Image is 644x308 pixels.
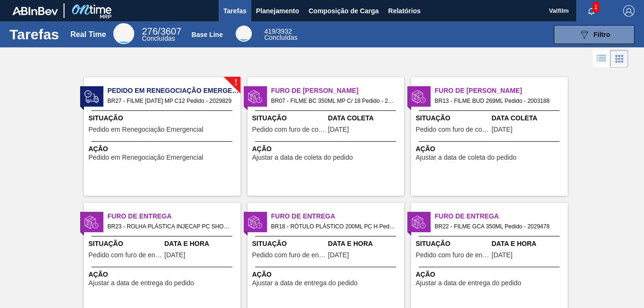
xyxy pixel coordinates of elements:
img: status [84,215,99,229]
span: Furo de Coleta [271,86,404,96]
span: Pedido em Renegociação Emergencial [89,126,203,133]
span: Furo de Entrega [108,211,240,221]
span: Situação [252,113,326,123]
span: Ajustar a data de coleta do pedido [252,154,353,161]
div: Real Time [142,27,181,42]
span: BR23 - ROLHA PLÁSTICA INJECAP PC SHORT Pedido - 2013903 [108,221,233,232]
span: 22/09/2025 [328,126,349,133]
span: Data e Hora [492,239,565,249]
button: Filtro [554,25,635,44]
span: BR18 - RÓTULO PLÁSTICO 200ML PC H Pedido - 2008212 [271,221,396,232]
span: BR27 - FILME BC 473 MP C12 Pedido - 2029829 [108,96,233,106]
span: BR07 - FILME BC 350ML MP C/ 18 Pedido - 2034394 [271,96,396,106]
span: Ação [89,144,238,154]
span: Data Coleta [492,113,565,123]
span: Data Coleta [328,113,402,123]
span: / 3932 [264,27,292,35]
img: status [248,215,262,229]
span: Furo de Entrega [271,211,404,221]
img: status [84,90,99,104]
span: Situação [416,239,489,249]
span: Ação [89,270,238,280]
span: Furo de Entrega [435,211,568,221]
span: 276 [142,26,157,36]
span: Ação [252,144,402,154]
span: Ação [252,270,402,280]
span: Data e Hora [328,239,402,249]
span: Situação [252,239,326,249]
img: TNhmsLtSVTkK8tSr43FrP2fwEKptu5GPRR3wAAAABJRU5ErkJggg== [12,7,58,15]
span: Ajustar a data de coleta do pedido [416,154,517,161]
img: status [412,215,426,229]
span: Situação [416,113,489,123]
span: Pedido com furo de entrega [416,252,489,259]
span: Pedido com furo de coleta [416,126,489,133]
span: Data e Hora [165,239,238,249]
div: Visão em Lista [593,50,610,68]
span: 04/09/2025, [165,252,185,259]
div: Visão em Cards [610,50,628,68]
div: Real Time [113,23,134,44]
div: Base Line [192,31,223,38]
span: 22/09/2025, [492,252,513,259]
span: Ajustar a data de entrega do pedido [252,280,358,287]
img: status [248,90,262,104]
span: / 3607 [142,26,181,36]
div: Base Line [264,28,297,41]
span: Ação [416,270,565,280]
span: Tarefas [223,5,247,17]
span: 07/09/2025 [492,126,513,133]
span: 419 [264,27,275,35]
span: ! [234,79,237,86]
span: Situação [89,239,162,249]
span: BR22 - FILME GCA 350ML Pedido - 2029478 [435,221,560,232]
span: Filtro [594,31,610,38]
div: Real Time [70,30,106,39]
span: Ação [416,144,565,154]
span: Relatórios [388,5,421,17]
span: Furo de Coleta [435,86,568,96]
span: Pedido em Renegociação Emergencial [108,86,240,96]
img: status [412,90,426,104]
div: Base Line [236,26,252,42]
span: BR13 - FILME BUD 269ML Pedido - 2003188 [435,96,560,106]
h1: Tarefas [9,29,59,40]
span: Ajustar a data de entrega do pedido [89,280,194,287]
span: Pedido com furo de entrega [252,252,326,259]
span: Concluídas [142,35,175,42]
span: Composição de Carga [309,5,379,17]
span: 19/09/2025, [328,252,349,259]
span: Situação [89,113,238,123]
img: Logout [623,5,635,17]
span: Pedido com furo de coleta [252,126,326,133]
span: Pedido em Renegociação Emergencial [89,154,203,161]
span: Concluídas [264,34,297,41]
span: 1 [592,2,599,12]
span: Planejamento [256,5,299,17]
span: Pedido com furo de entrega [89,252,162,259]
button: Notificações [576,4,607,18]
span: Ajustar a data de entrega do pedido [416,280,522,287]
